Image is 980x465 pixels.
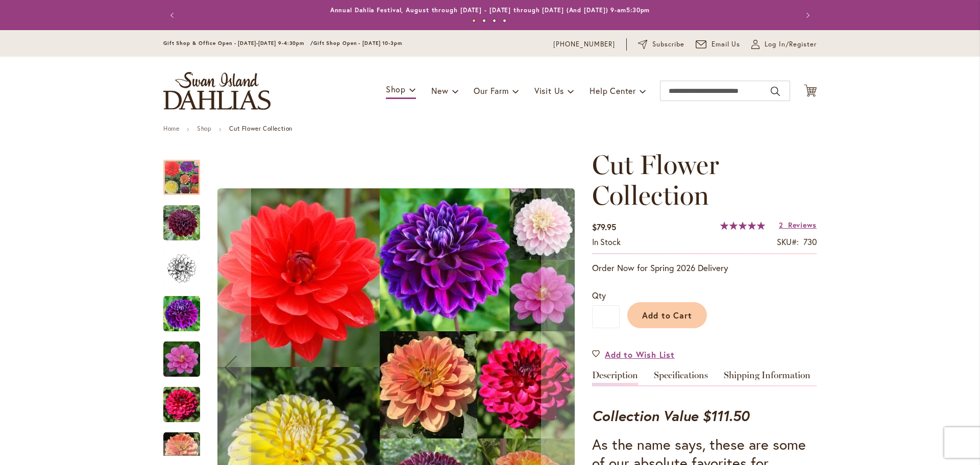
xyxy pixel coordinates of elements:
[431,85,448,96] span: New
[534,85,564,96] span: Visit Us
[163,331,210,377] div: Cut Flower Collection
[765,39,817,50] span: Log In/Register
[474,85,508,96] span: Our Farm
[553,39,615,50] a: [PHONE_NUMBER]
[472,19,476,22] button: 1 of 4
[592,290,606,301] span: Qty
[779,220,817,230] a: 2 Reviews
[751,39,817,50] a: Log In/Register
[493,19,496,22] button: 3 of 4
[590,85,636,96] span: Help Center
[163,240,210,286] div: Cut Flower Collection
[163,377,210,422] div: Cut Flower Collection
[592,371,638,385] a: Description
[163,5,184,26] button: Previous
[163,205,200,241] img: Cut Flower Collection
[592,262,817,274] p: Order Now for Spring 2026 Delivery
[163,250,200,287] img: Cut Flower Collection
[163,72,271,110] a: store logo
[605,349,675,360] span: Add to Wish List
[163,195,210,240] div: Cut Flower Collection
[163,440,200,456] div: Next
[592,222,616,232] span: $79.95
[712,39,741,50] span: Email Us
[720,222,765,230] div: 100%
[796,5,817,26] button: Next
[163,150,210,195] div: CUT FLOWER COLLECTION
[779,220,783,230] span: 2
[638,39,684,50] a: Subscribe
[386,84,406,94] span: Shop
[724,371,811,385] a: Shipping Information
[592,236,621,248] div: Availability
[163,386,200,423] img: Cut Flower Collection
[313,40,402,46] span: Gift Shop Open - [DATE] 10-3pm
[777,236,799,247] strong: SKU
[654,371,708,385] a: Specifications
[696,39,741,50] a: Email Us
[163,125,179,132] a: Home
[592,149,719,211] span: Cut Flower Collection
[788,220,817,230] span: Reviews
[592,349,675,360] a: Add to Wish List
[163,296,200,332] img: Cut Flower Collection
[163,40,313,46] span: Gift Shop & Office Open - [DATE]-[DATE] 9-4:30pm /
[229,125,292,132] strong: Cut Flower Collection
[197,125,211,132] a: Shop
[482,19,486,22] button: 2 of 4
[627,302,707,328] button: Add to Cart
[592,236,621,247] span: In stock
[642,310,693,321] span: Add to Cart
[592,406,749,425] strong: Collection Value $111.50
[163,286,210,331] div: Cut Flower Collection
[803,236,817,248] div: 730
[503,19,506,22] button: 4 of 4
[330,6,650,14] a: Annual Dahlia Festival, August through [DATE] - [DATE] through [DATE] (And [DATE]) 9-am5:30pm
[652,39,684,50] span: Subscribe
[163,341,200,378] img: Cut Flower Collection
